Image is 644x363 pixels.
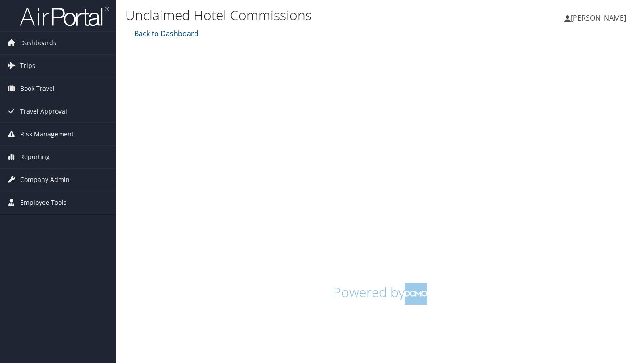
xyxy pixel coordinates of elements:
a: Back to Dashboard [132,29,199,38]
h1: Unclaimed Hotel Commissions [125,6,465,25]
span: Travel Approval [20,100,67,122]
span: Book Travel [20,77,55,100]
span: Trips [20,55,35,77]
a: [PERSON_NAME] [564,4,635,31]
span: Employee Tools [20,191,67,214]
img: domo-logo.png [405,283,427,305]
span: Dashboards [20,32,56,54]
img: airportal-logo.png [20,6,109,27]
span: [PERSON_NAME] [571,13,626,23]
h1: Powered by [132,283,628,305]
span: Company Admin [20,169,70,191]
span: Reporting [20,146,50,168]
span: Risk Management [20,123,74,145]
